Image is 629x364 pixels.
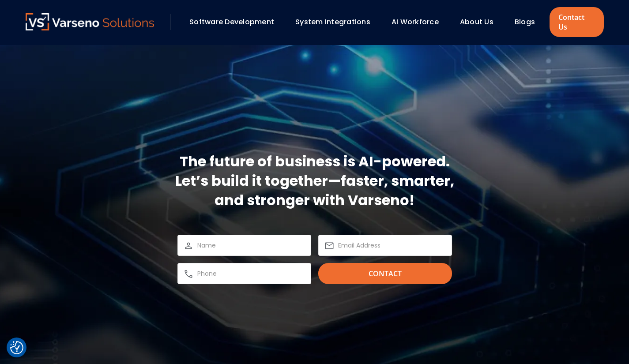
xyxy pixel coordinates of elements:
[295,17,370,27] a: System Integrations
[197,240,305,251] input: Name
[26,13,154,30] img: Varseno Solutions – Product Engineering & IT Services
[387,15,451,30] div: AI Workforce
[291,15,383,30] div: System Integrations
[318,263,452,284] input: Contact
[10,341,23,354] button: Cookie Settings
[183,240,194,251] img: person-icon.png
[197,268,305,279] input: Phone
[10,341,23,354] img: Revisit consent button
[550,7,603,37] a: Contact Us
[175,152,454,210] h2: The future of business is AI-powered. Let’s build it together—faster, smarter, and stronger with ...
[392,17,439,27] a: AI Workforce
[456,15,506,30] div: About Us
[183,269,194,279] img: call-icon.png
[515,17,535,27] a: Blogs
[460,17,493,27] a: About Us
[185,15,286,30] div: Software Development
[338,240,446,251] input: Email Address
[189,17,274,27] a: Software Development
[510,15,547,30] div: Blogs
[324,240,335,251] img: mail-icon.png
